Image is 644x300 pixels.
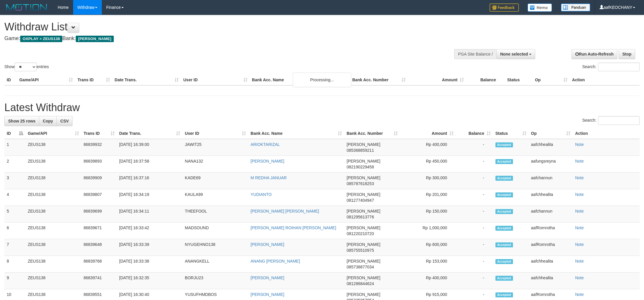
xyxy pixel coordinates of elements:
[117,239,183,256] td: [DATE] 16:33:39
[293,73,351,87] div: Processing...
[575,159,584,163] a: Note
[456,156,493,173] td: -
[495,242,513,247] span: Accepted
[4,3,49,12] img: MOTION_logo.png
[182,128,248,139] th: User ID: activate to sort column ascending
[493,128,529,139] th: Status: activate to sort column ascending
[4,75,17,85] th: ID
[456,206,493,223] td: -
[15,63,37,71] select: Showentries
[347,259,380,263] span: [PERSON_NAME]
[4,139,25,156] td: 1
[347,275,380,280] span: [PERSON_NAME]
[17,75,75,85] th: Game/API
[4,173,25,189] td: 3
[182,256,248,273] td: ANANGKELL
[347,148,374,153] span: Copy 085368859211 to clipboard
[182,173,248,189] td: KADE69
[251,242,284,247] a: [PERSON_NAME]
[251,159,284,163] a: [PERSON_NAME]
[81,173,117,189] td: 86839909
[251,175,287,180] a: M REDHA JANUAR
[456,273,493,289] td: -
[456,139,493,156] td: -
[25,173,81,189] td: ZEUS138
[529,173,573,189] td: aafchannun
[117,173,183,189] td: [DATE] 16:37:16
[117,206,183,223] td: [DATE] 16:34:11
[251,209,319,213] a: [PERSON_NAME] [PERSON_NAME]
[529,273,573,289] td: aafchhealita
[182,223,248,239] td: MADSOUND
[344,128,400,139] th: Bank Acc. Number: activate to sort column ascending
[400,256,456,273] td: Rp 153,000
[251,225,336,230] a: [PERSON_NAME] ROIHAN [PERSON_NAME]
[347,248,374,253] span: Copy 085755510975 to clipboard
[528,4,552,12] img: Button%20Memo.svg
[117,273,183,289] td: [DATE] 16:32:35
[4,63,49,71] label: Show entries
[8,119,35,123] span: Show 25 rows
[4,21,423,33] h1: Withdraw List
[347,192,380,197] span: [PERSON_NAME]
[347,142,380,147] span: [PERSON_NAME]
[575,242,584,247] a: Note
[619,49,635,59] a: Stop
[495,192,513,197] span: Accepted
[25,156,81,173] td: ZEUS138
[575,275,584,280] a: Note
[81,189,117,206] td: 86839807
[25,256,81,273] td: ZEUS138
[4,223,25,239] td: 6
[495,276,513,281] span: Accepted
[575,225,584,230] a: Note
[182,139,248,156] td: JAWIT25
[117,156,183,173] td: [DATE] 16:37:58
[81,239,117,256] td: 86839648
[76,36,113,42] span: [PERSON_NAME]
[495,142,513,147] span: Accepted
[117,256,183,273] td: [DATE] 16:33:38
[39,116,57,126] a: Copy
[182,206,248,223] td: THEEFOOL
[81,256,117,273] td: 86839768
[456,173,493,189] td: -
[561,4,590,11] img: panduan.png
[25,189,81,206] td: ZEUS138
[347,231,374,236] span: Copy 081220210720 to clipboard
[570,75,640,85] th: Action
[529,256,573,273] td: aafchhealita
[251,275,284,280] a: [PERSON_NAME]
[456,189,493,206] td: -
[182,273,248,289] td: BORJU23
[598,63,640,71] input: Search:
[347,265,374,269] span: Copy 085738877034 to clipboard
[347,209,380,213] span: [PERSON_NAME]
[529,156,573,173] td: aafungsreyna
[25,128,81,139] th: Game/API: activate to sort column ascending
[81,273,117,289] td: 86839741
[533,75,570,85] th: Op
[112,75,181,85] th: Date Trans.
[251,259,300,263] a: ANANG [PERSON_NAME]
[582,63,640,71] label: Search:
[529,206,573,223] td: aafchannun
[81,128,117,139] th: Trans ID: activate to sort column ascending
[81,156,117,173] td: 86839893
[400,206,456,223] td: Rp 150,000
[60,119,69,123] span: CSV
[495,226,513,231] span: Accepted
[400,239,456,256] td: Rp 600,000
[25,206,81,223] td: ZEUS138
[4,116,39,126] a: Show 25 rows
[495,259,513,264] span: Accepted
[350,75,408,85] th: Bank Acc. Number
[456,239,493,256] td: -
[575,175,584,180] a: Note
[347,281,374,286] span: Copy 081286844624 to clipboard
[400,128,456,139] th: Amount: activate to sort column ascending
[20,36,62,42] span: OXPLAY > ZEUS138
[598,116,640,125] input: Search:
[347,198,374,203] span: Copy 081277404947 to clipboard
[81,139,117,156] td: 86839932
